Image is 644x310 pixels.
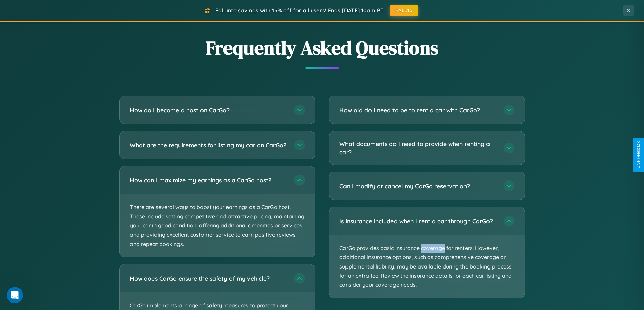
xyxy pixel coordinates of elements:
[130,106,287,114] h3: How do I become a host on CarGo?
[120,194,315,257] p: There are several ways to boost your earnings as a CarGo host. These include setting competitive ...
[339,140,497,156] h3: What documents do I need to provide when renting a car?
[636,141,641,169] div: Give Feedback
[7,287,23,303] iframe: Intercom live chat
[329,235,525,298] p: CarGo provides basic insurance coverage for renters. However, additional insurance options, such ...
[130,176,287,185] h3: How can I maximize my earnings as a CarGo host?
[215,7,385,14] span: Fall into savings with 15% off for all users! Ends [DATE] 10am PT.
[339,106,497,114] h3: How old do I need to be to rent a car with CarGo?
[390,5,418,16] button: FALL15
[339,217,497,225] h3: Is insurance included when I rent a car through CarGo?
[130,274,287,283] h3: How does CarGo ensure the safety of my vehicle?
[119,35,525,61] h2: Frequently Asked Questions
[130,141,287,149] h3: What are the requirements for listing my car on CarGo?
[339,182,497,190] h3: Can I modify or cancel my CarGo reservation?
